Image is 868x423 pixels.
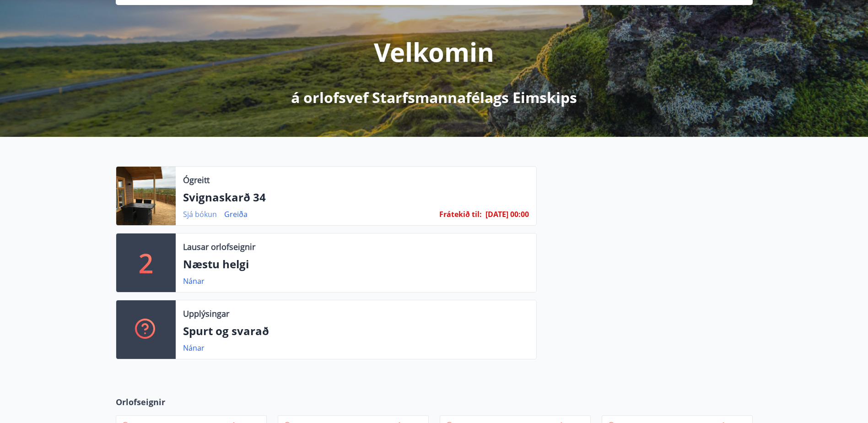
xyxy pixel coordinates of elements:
span: Frátekið til : [439,209,482,219]
p: Upplýsingar [183,308,229,320]
a: Nánar [183,276,205,286]
p: Velkomin [374,34,494,69]
p: Spurt og svarað [183,323,529,339]
p: Svignaskarð 34 [183,190,529,205]
p: Lausar orlofseignir [183,241,255,253]
p: á orlofsvef Starfsmannafélags Eimskips [291,87,577,108]
p: 2 [139,245,153,280]
a: Sjá bókun [183,209,217,219]
p: Næstu helgi [183,256,529,272]
a: Nánar [183,343,205,353]
span: Orlofseignir [116,396,165,408]
a: Greiða [224,209,248,219]
p: Ógreitt [183,174,210,186]
span: [DATE] 00:00 [485,209,529,219]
